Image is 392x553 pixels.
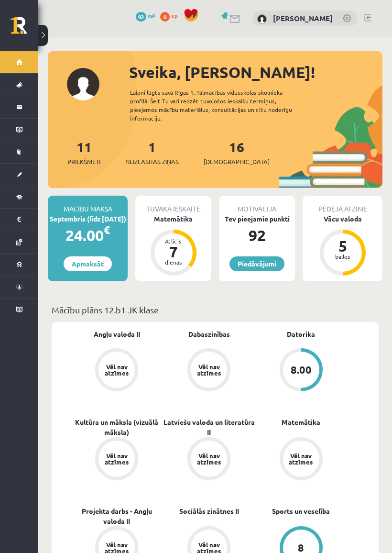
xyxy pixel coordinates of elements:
[159,244,188,259] div: 7
[171,12,177,20] span: xp
[204,138,270,166] a: 16[DEMOGRAPHIC_DATA]
[67,138,100,166] a: 11Priekšmeti
[179,506,239,516] a: Sociālās zinātnes II
[229,256,284,271] a: Piedāvājumi
[291,365,312,375] div: 8.00
[288,453,315,465] div: Vēl nav atzīmes
[257,14,267,24] img: Krista Herbsta
[298,542,304,553] div: 8
[188,329,230,339] a: Dabaszinības
[272,506,330,516] a: Sports un veselība
[71,348,163,393] a: Vēl nav atzīmes
[130,88,309,122] div: Laipni lūgts savā Rīgas 1. Tālmācības vidusskolas skolnieka profilā. Šeit Tu vari redzēt tuvojošo...
[163,417,255,437] a: Latviešu valoda un literatūra II
[196,453,222,465] div: Vēl nav atzīmes
[303,214,382,224] div: Vācu valoda
[159,259,188,265] div: dienas
[148,12,155,20] span: mP
[129,61,382,84] div: Sveika, [PERSON_NAME]!
[11,17,38,41] a: Rīgas 1. Tālmācības vidusskola
[160,12,182,20] a: 0 xp
[48,214,128,224] div: Septembris (līdz [DATE])
[125,157,179,166] span: Neizlasītās ziņas
[136,12,146,22] span: 92
[219,224,295,247] div: 92
[136,12,155,20] a: 92 mP
[135,214,211,224] div: Matemātika
[103,453,130,465] div: Vēl nav atzīmes
[303,214,382,277] a: Vācu valoda 5 balles
[282,417,320,427] a: Matemātika
[103,364,130,376] div: Vēl nav atzīmes
[328,254,357,259] div: balles
[48,224,128,247] div: 24.00
[125,138,179,166] a: 1Neizlasītās ziņas
[160,12,170,22] span: 0
[159,238,188,244] div: Atlicis
[196,364,222,376] div: Vēl nav atzīmes
[328,238,357,254] div: 5
[67,157,100,166] span: Priekšmeti
[204,157,270,166] span: [DEMOGRAPHIC_DATA]
[135,196,211,214] div: Tuvākā ieskaite
[104,223,110,237] span: €
[71,437,163,482] a: Vēl nav atzīmes
[255,437,347,482] a: Vēl nav atzīmes
[219,214,295,224] div: Tev pieejamie punkti
[64,256,112,271] a: Apmaksāt
[163,437,255,482] a: Vēl nav atzīmes
[52,303,379,316] p: Mācību plāns 12.b1 JK klase
[71,417,163,437] a: Kultūra un māksla (vizuālā māksla)
[135,214,211,277] a: Matemātika Atlicis 7 dienas
[287,329,315,339] a: Datorika
[219,196,295,214] div: Motivācija
[163,348,255,393] a: Vēl nav atzīmes
[273,13,333,23] a: [PERSON_NAME]
[255,348,347,393] a: 8.00
[94,329,140,339] a: Angļu valoda II
[303,196,382,214] div: Pēdējā atzīme
[48,196,128,214] div: Mācību maksa
[71,506,163,526] a: Projekta darbs - Angļu valoda II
